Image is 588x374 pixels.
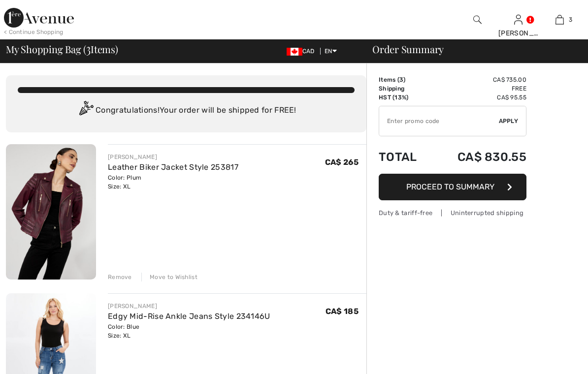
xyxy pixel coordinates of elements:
img: 1ère Avenue [4,8,74,28]
a: 3 [539,14,580,26]
td: Free [431,84,526,93]
a: Edgy Mid-Rise Ankle Jeans Style 234146U [108,312,270,321]
div: [PERSON_NAME] [108,153,238,161]
div: Congratulations! Your order will be shipped for FREE! [18,101,355,121]
div: Order Summary [360,44,582,54]
div: Duty & tariff-free | Uninterrupted shipping [379,208,526,218]
a: Sign In [514,15,523,24]
img: search the website [473,14,482,26]
img: Congratulation2.svg [76,101,96,121]
div: Remove [108,273,132,281]
img: My Bag [555,14,564,26]
div: Move to Wishlist [141,273,197,281]
span: CA$ 265 [325,157,359,167]
span: 3 [86,42,91,55]
td: Total [379,140,431,174]
img: Leather Biker Jacket Style 253817 [6,144,96,280]
span: CA$ 185 [326,307,359,316]
a: Leather Biker Jacket Style 253817 [108,162,238,172]
td: CA$ 95.55 [431,93,526,102]
td: CA$ 735.00 [431,75,526,84]
div: Color: Blue Size: XL [108,322,270,340]
td: CA$ 830.55 [431,140,526,174]
span: 3 [399,76,403,83]
input: Promo code [379,106,499,136]
td: Items ( ) [379,75,431,84]
td: HST (13%) [379,93,431,102]
span: EN [325,48,337,55]
img: Canadian Dollar [287,48,302,56]
span: CAD [287,48,319,55]
div: Color: Plum Size: XL [108,173,238,191]
span: Apply [499,117,519,125]
td: Shipping [379,84,431,93]
button: Proceed to Summary [379,174,526,200]
img: My Info [514,14,523,26]
div: [PERSON_NAME] [498,28,539,38]
span: Proceed to Summary [406,182,494,191]
span: My Shopping Bag ( Items) [6,44,118,54]
div: < Continue Shopping [4,28,64,36]
span: 3 [569,15,572,24]
div: [PERSON_NAME] [108,302,270,311]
